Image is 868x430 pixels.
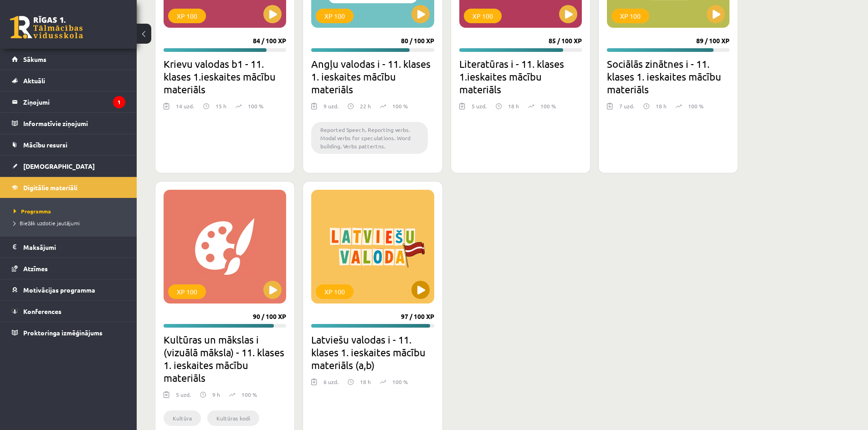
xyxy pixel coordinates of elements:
p: 100 % [241,390,257,399]
div: XP 100 [464,9,502,23]
li: Kultūras kodi [207,410,259,426]
a: Aktuāli [12,70,125,91]
a: Konferences [12,301,125,322]
div: XP 100 [168,284,206,299]
span: Proktoringa izmēģinājums [23,329,103,337]
a: Informatīvie ziņojumi [12,113,125,134]
h2: Kultūras un mākslas i (vizuālā māksla) - 11. klases 1. ieskaites mācību materiāls [164,333,286,384]
div: XP 100 [168,9,206,23]
span: Konferences [23,307,62,315]
p: 22 h [360,102,371,110]
span: Programma [14,207,51,215]
legend: Ziņojumi [23,91,125,112]
li: Reported Speech. Reporting verbs. Modal verbs for speculations. Word building. Verbs pattertns. [311,122,427,154]
span: Sākums [23,55,46,63]
a: [DEMOGRAPHIC_DATA] [12,156,125,177]
p: 18 h [656,102,667,110]
li: Kultūra [164,410,201,426]
p: 100 % [392,378,408,386]
p: 18 h [360,378,371,386]
a: Ziņojumi1 [12,91,125,112]
h2: Angļu valodas i - 11. klases 1. ieskaites mācību materiāls [311,57,434,96]
div: XP 100 [611,9,649,23]
p: 100 % [688,102,704,110]
h2: Krievu valodas b1 - 11. klases 1.ieskaites mācību materiāls [164,57,286,96]
a: Rīgas 1. Tālmācības vidusskola [10,16,83,39]
span: [DEMOGRAPHIC_DATA] [23,162,95,170]
legend: Maksājumi [23,237,125,258]
p: 100 % [392,102,408,110]
span: Motivācijas programma [23,286,95,294]
a: Programma [14,207,128,215]
div: 5 uzd. [472,102,487,116]
a: Sākums [12,49,125,70]
div: XP 100 [316,284,354,299]
span: Biežāk uzdotie jautājumi [14,219,80,227]
div: XP 100 [316,9,354,23]
div: 9 uzd. [324,102,339,116]
span: Atzīmes [23,264,48,273]
a: Proktoringa izmēģinājums [12,322,125,343]
p: 15 h [216,102,226,110]
p: 9 h [212,390,220,399]
a: Mācību resursi [12,134,125,155]
div: 5 uzd. [176,390,191,404]
div: 14 uzd. [176,102,194,116]
p: 18 h [508,102,519,110]
h2: Sociālās zinātnes i - 11. klases 1. ieskaites mācību materiāls [607,57,729,96]
a: Maksājumi [12,237,125,258]
h2: Literatūras i - 11. klases 1.ieskaites mācību materiāls [459,57,582,96]
span: Digitālie materiāli [23,183,77,192]
a: Digitālie materiāli [12,177,125,198]
legend: Informatīvie ziņojumi [23,113,125,134]
i: 1 [113,96,125,108]
a: Motivācijas programma [12,279,125,300]
div: 6 uzd. [324,378,339,391]
span: Mācību resursi [23,141,67,149]
span: Aktuāli [23,76,45,85]
p: 100 % [248,102,263,110]
a: Biežāk uzdotie jautājumi [14,219,128,227]
a: Atzīmes [12,258,125,279]
div: 7 uzd. [619,102,634,116]
p: 100 % [540,102,556,110]
h2: Latviešu valodas i - 11. klases 1. ieskaites mācību materiāls (a,b) [311,333,434,371]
